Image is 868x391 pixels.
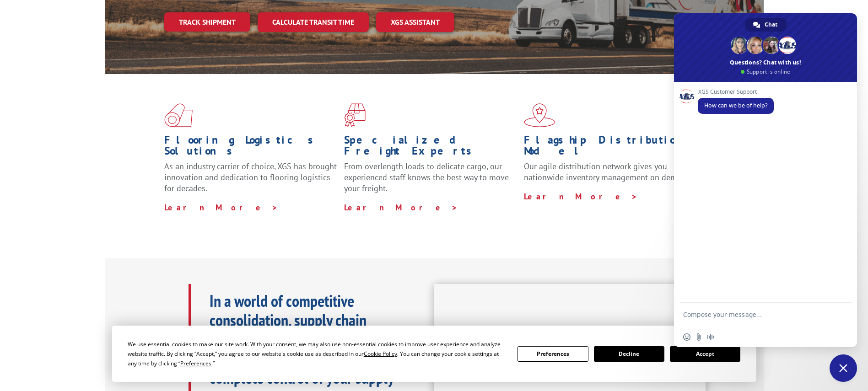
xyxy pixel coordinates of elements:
span: Preferences [180,359,211,367]
a: Track shipment [164,12,250,32]
div: Cookie Consent Prompt [112,326,756,382]
a: Learn More > [344,202,458,213]
a: XGS ASSISTANT [376,12,454,32]
img: xgs-icon-flagship-distribution-model-red [524,103,555,127]
h1: Specialized Freight Experts [344,134,517,161]
span: Cookie Policy [364,350,397,358]
div: Close chat [830,354,857,382]
span: Audio message [707,333,714,341]
img: xgs-icon-total-supply-chain-intelligence-red [164,103,193,127]
h1: Flooring Logistics Solutions [164,134,337,161]
button: Preferences [518,346,588,362]
a: Learn More > [164,202,278,213]
div: We use essential cookies to make our site work. With your consent, we may also use non-essential ... [128,339,507,368]
a: Calculate transit time [258,12,369,32]
button: Decline [594,346,664,362]
span: XGS Customer Support [698,89,774,95]
span: As an industry carrier of choice, XGS has brought innovation and dedication to flooring logistics... [164,161,337,193]
span: How can we be of help? [704,102,767,109]
p: From overlength loads to delicate cargo, our experienced staff knows the best way to move your fr... [344,161,517,202]
a: Learn More > [524,191,638,202]
span: Send a file [695,333,702,341]
h1: Flagship Distribution Model [524,134,697,161]
span: Chat [765,18,777,32]
div: Chat [745,18,787,32]
img: xgs-icon-focused-on-flooring-red [344,103,366,127]
textarea: Compose your message... [683,311,828,327]
button: Accept [670,346,740,362]
span: Our agile distribution network gives you nationwide inventory management on demand. [524,161,692,182]
span: Insert an emoji [683,333,690,341]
